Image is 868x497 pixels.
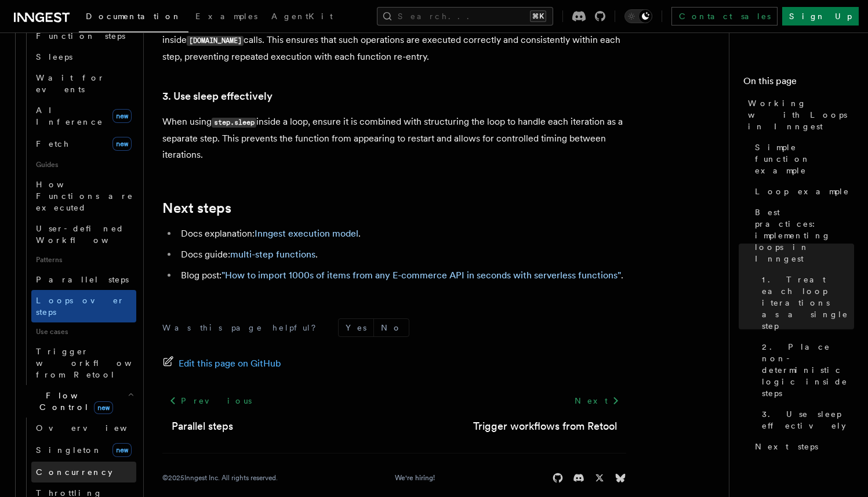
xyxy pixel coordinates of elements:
[755,441,818,452] span: Next steps
[31,322,136,341] span: Use cases
[86,12,181,21] span: Documentation
[31,462,136,483] a: Concurrency
[671,7,778,26] a: Contact sales
[31,132,136,155] a: Fetchnew
[31,251,136,269] span: Patterns
[755,186,849,197] span: Loop example
[31,418,136,438] a: Overview
[230,249,315,260] a: multi-step functions
[20,390,128,413] span: Flow Control
[750,202,854,269] a: Best practices: implementing loops in Inngest
[212,118,256,128] code: step.sleep
[162,114,626,163] p: When using inside a loop, ensure it is combined with structuring the loop to handle each iteratio...
[757,404,854,436] a: 3. Use sleep effectively
[530,10,546,22] kbd: ⌘K
[762,274,854,332] span: 1. Treat each loop iterations as a single step
[395,473,435,483] a: We're hiring!
[750,137,854,181] a: Simple function example
[31,290,136,322] a: Loops over steps
[36,275,129,284] span: Parallel steps
[568,390,626,411] a: Next
[31,174,136,218] a: How Functions are executed
[36,296,125,317] span: Loops over steps
[162,16,626,65] p: Place non-deterministic logic (like API calls, database queries, or random number generation) ins...
[31,438,136,462] a: Singletonnew
[162,200,231,216] a: Next steps
[31,341,136,385] a: Trigger workflows from Retool
[36,73,105,94] span: Wait for events
[36,180,133,212] span: How Functions are executed
[36,347,164,379] span: Trigger workflows from Retool
[36,467,112,477] span: Concurrency
[177,246,626,263] li: Docs guide: .
[112,443,132,457] span: new
[20,385,136,418] button: Flow Controlnew
[162,88,273,104] a: 3. Use sleep effectively
[162,473,278,483] div: © 2025 Inngest Inc. All rights reserved.
[377,7,553,26] button: Search...⌘K
[20,5,136,385] div: Steps & Workflows
[162,390,258,411] a: Previous
[172,418,233,434] a: Parallel steps
[187,36,244,46] code: [DOMAIN_NAME]
[374,319,409,336] button: No
[162,355,281,372] a: Edit this page on GitHub
[624,9,652,23] button: Toggle dark mode
[762,341,854,399] span: 2. Place non-deterministic logic inside steps
[31,269,136,290] a: Parallel steps
[31,155,136,174] span: Guides
[743,93,854,137] a: Working with Loops in Inngest
[755,206,854,264] span: Best practices: implementing loops in Inngest
[271,12,333,21] span: AgentKit
[112,109,132,123] span: new
[782,7,859,26] a: Sign Up
[748,97,854,132] span: Working with Loops in Inngest
[112,137,132,151] span: new
[750,436,854,457] a: Next steps
[162,322,324,333] p: Was this page helpful?
[757,336,854,404] a: 2. Place non-deterministic logic inside steps
[36,224,140,245] span: User-defined Workflows
[755,142,854,176] span: Simple function example
[31,218,136,251] a: User-defined Workflows
[31,46,136,67] a: Sleeps
[188,3,264,31] a: Examples
[31,100,136,132] a: AI Inferencenew
[179,355,281,372] span: Edit this page on GitHub
[195,12,257,21] span: Examples
[36,106,103,126] span: AI Inference
[79,3,188,32] a: Documentation
[762,408,854,431] span: 3. Use sleep effectively
[36,139,70,148] span: Fetch
[743,74,854,93] h4: On this page
[221,270,621,281] a: "How to import 1000s of items from any E-commerce API in seconds with serverless functions"
[94,401,113,414] span: new
[255,228,358,239] a: Inngest execution model
[473,418,617,434] a: Trigger workflows from Retool
[264,3,340,31] a: AgentKit
[36,52,72,61] span: Sleeps
[36,423,155,433] span: Overview
[339,319,373,336] button: Yes
[36,445,102,455] span: Singleton
[31,26,136,46] a: Function steps
[31,67,136,100] a: Wait for events
[177,267,626,284] li: Blog post: .
[750,181,854,202] a: Loop example
[757,269,854,336] a: 1. Treat each loop iterations as a single step
[177,226,626,242] li: Docs explanation: .
[36,31,125,41] span: Function steps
